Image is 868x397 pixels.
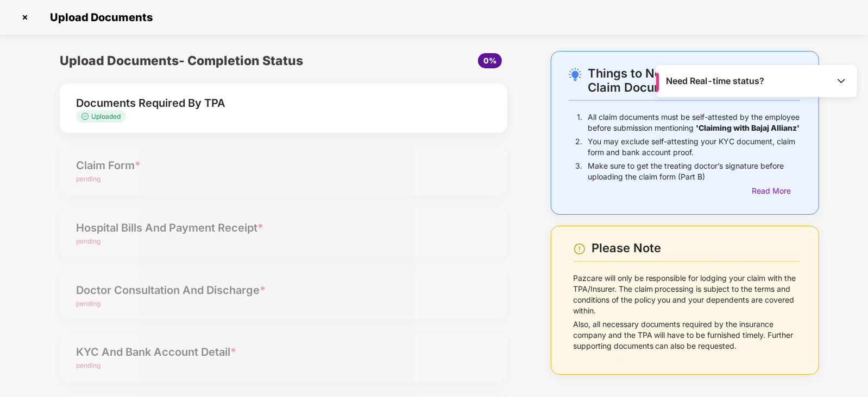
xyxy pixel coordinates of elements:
[752,185,800,197] div: Read More
[569,68,582,81] img: svg+xml;base64,PHN2ZyB4bWxucz0iaHR0cDovL3d3dy53My5vcmcvMjAwMC9zdmciIHdpZHRoPSIyNC4wOTMiIGhlaWdodD...
[76,94,456,112] div: Documents Required By TPA
[483,56,496,65] span: 0%
[577,112,582,133] p: 1.
[81,113,91,120] img: svg+xml;base64,PHN2ZyB4bWxucz0iaHR0cDovL3d3dy53My5vcmcvMjAwMC9zdmciIHdpZHRoPSIxMy4zMzMiIGhlaWdodD...
[588,136,800,158] p: You may exclude self-attesting your KYC document, claim form and bank account proof.
[696,123,800,132] b: 'Claiming with Bajaj Allianz'
[573,242,586,255] img: svg+xml;base64,PHN2ZyBpZD0iV2FybmluZ18tXzI0eDI0IiBkYXRhLW5hbWU9Ildhcm5pbmcgLSAyNHgyNCIgeG1sbnM9Im...
[588,112,800,133] p: All claim documents must be self-attested by the employee before submission mentioning
[39,11,158,24] span: Upload Documents
[588,66,800,94] div: Things to Note While Uploading Claim Documents
[575,161,582,182] p: 3.
[575,136,582,158] p: 2.
[573,273,800,316] p: Pazcare will only be responsible for lodging your claim with the TPA/Insurer. The claim processin...
[16,9,34,26] img: svg+xml;base64,PHN2ZyBpZD0iQ3Jvc3MtMzJ4MzIiIHhtbG5zPSJodHRwOi8vd3d3LnczLm9yZy8yMDAwL3N2ZyIgd2lkdG...
[592,241,800,255] div: Please Note
[60,51,358,71] div: Upload Documents- Completion Status
[836,75,847,86] img: Toggle Icon
[588,161,800,182] p: Make sure to get the treating doctor’s signature before uploading the claim form (Part B)
[573,319,800,351] p: Also, all necessary documents required by the insurance company and the TPA will have to be furni...
[91,112,121,120] span: Uploaded
[666,75,765,87] span: Need Real-time status?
